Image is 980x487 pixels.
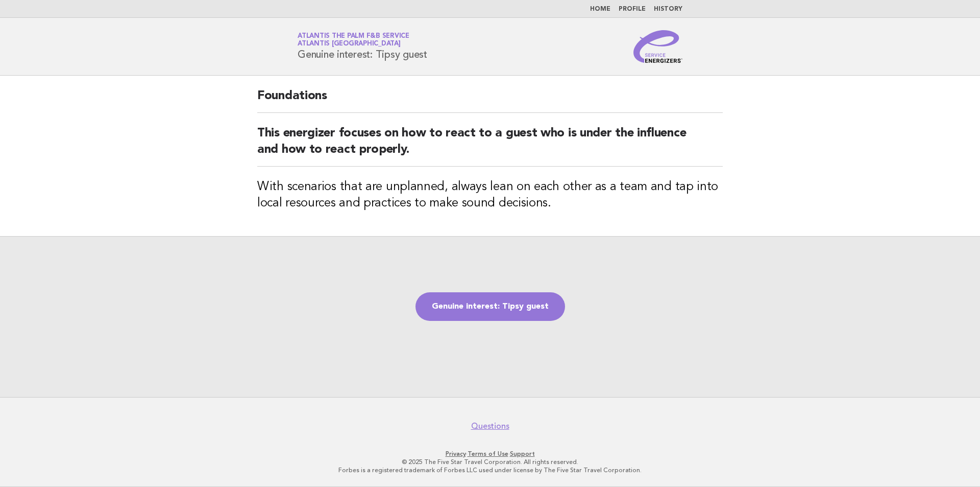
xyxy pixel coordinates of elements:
[510,450,535,457] a: Support
[415,292,565,321] a: Genuine interest: Tipsy guest
[178,458,802,466] p: © 2025 The Five Star Travel Corporation. All rights reserved.
[468,450,508,457] a: Terms of Use
[257,125,723,167] h2: This energizer focuses on how to react to a guest who is under the influence and how to react pro...
[633,30,682,63] img: Service Energizers
[178,450,802,458] p: · ·
[298,41,401,48] span: Atlantis [GEOGRAPHIC_DATA]
[298,33,427,60] h1: Genuine interest: Tipsy guest
[298,33,409,47] a: Atlantis the Palm F&B ServiceAtlantis [GEOGRAPHIC_DATA]
[654,6,682,12] a: History
[257,179,723,212] h3: With scenarios that are unplanned, always lean on each other as a team and tap into local resourc...
[619,6,646,12] a: Profile
[471,421,509,431] a: Questions
[446,450,466,457] a: Privacy
[257,88,723,113] h2: Foundations
[178,466,802,474] p: Forbes is a registered trademark of Forbes LLC used under license by The Five Star Travel Corpora...
[590,6,610,12] a: Home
